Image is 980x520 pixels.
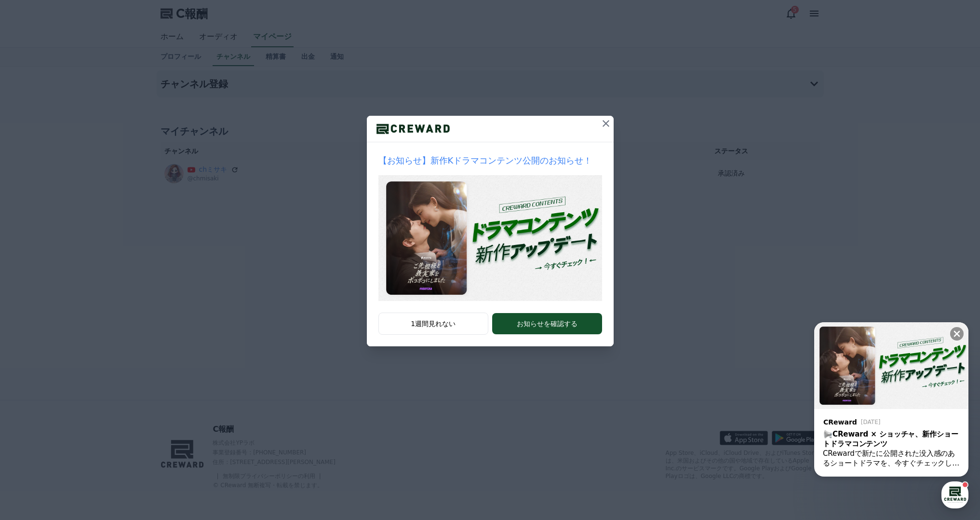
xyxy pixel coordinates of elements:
[492,313,602,334] button: お知らせを確認する
[367,122,459,136] img: ロゴ
[378,155,592,165] font: 【お知らせ】新作Kドラマコンテンツ公開のお知らせ！
[378,154,602,301] a: 【お知らせ】新作Kドラマコンテンツ公開のお知らせ！
[378,313,489,335] button: 1週間見れない
[411,320,456,328] font: 1週間見れない
[517,320,577,328] font: お知らせを確認する
[378,175,602,301] img: ポップアップサムネイル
